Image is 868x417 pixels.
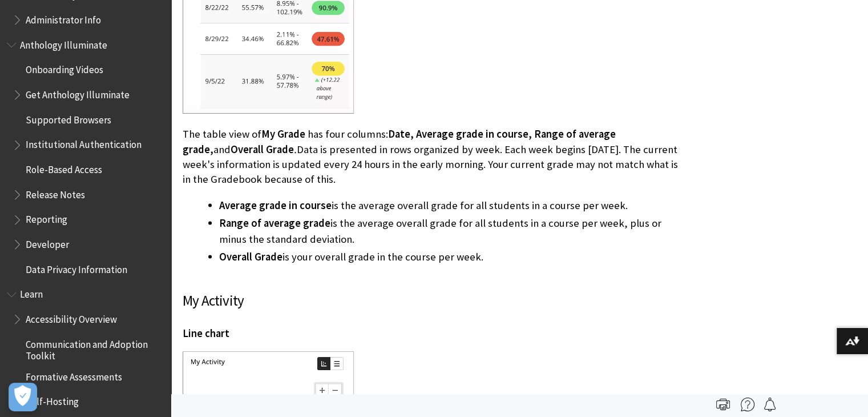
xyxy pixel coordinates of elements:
[219,216,330,230] span: Range of average grade
[219,199,332,212] span: Average grade in course
[26,185,85,201] span: Release Notes
[26,85,130,101] span: Get Anthology Illuminate
[294,143,297,156] span: .
[219,249,688,265] li: is your overall grade in the course per week.
[231,143,294,156] span: Overall Grade
[183,290,688,312] h3: My Activity
[741,398,754,411] img: More help
[219,198,688,214] li: is the average overall grade for all students in a course per week.
[26,235,69,250] span: Developer
[183,127,688,187] p: The table view of has four columns: and Data is presented in rows organized by week. Each week be...
[20,285,43,300] span: Learn
[26,160,102,175] span: Role-Based Access
[183,327,229,340] span: Line chart
[26,10,101,26] span: Administrator Info
[26,260,127,275] span: Data Privacy Information
[7,35,164,279] nav: Book outline for Anthology Illuminate
[763,398,777,411] img: Follow this page
[20,35,107,51] span: Anthology Illuminate
[26,61,103,76] span: Onboarding Videos
[26,135,142,151] span: Institutional Authentication
[26,210,67,226] span: Reporting
[716,398,730,411] img: Print
[26,310,117,325] span: Accessibility Overview
[219,215,688,247] li: is the average overall grade for all students in a course per week, plus or minus the standard de...
[183,127,616,155] span: Date, Average grade in course, Range of average grade,
[26,335,163,362] span: Communication and Adoption Toolkit
[9,383,37,411] button: Open Preferences
[26,367,122,383] span: Formative Assessments
[26,110,111,126] span: Supported Browsers
[261,127,305,141] span: My Grade
[219,250,282,263] span: Overall Grade
[26,392,79,408] span: Self-Hosting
